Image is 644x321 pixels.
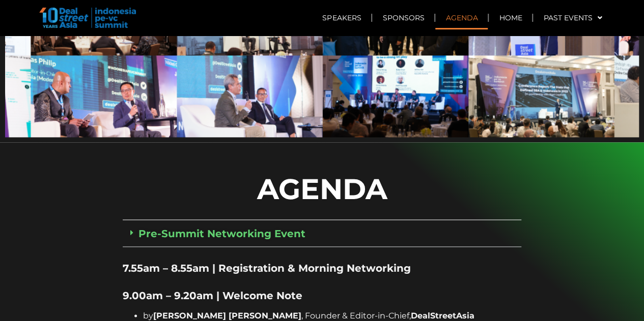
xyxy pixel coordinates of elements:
[411,311,474,320] strong: DealStreetAsia
[312,6,371,29] a: Speakers
[533,6,612,29] a: Past Events
[489,6,532,29] a: Home
[138,228,305,240] a: Pre-Summit Networking Event
[123,290,302,302] strong: 9.00am – 9.20am | Welcome Note
[123,262,411,274] strong: 7.55am – 8.55am | Registration & Morning Networking
[153,311,301,320] strong: [PERSON_NAME] [PERSON_NAME]
[123,168,521,210] p: AGENDA
[435,6,488,29] a: Agenda
[372,6,434,29] a: Sponsors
